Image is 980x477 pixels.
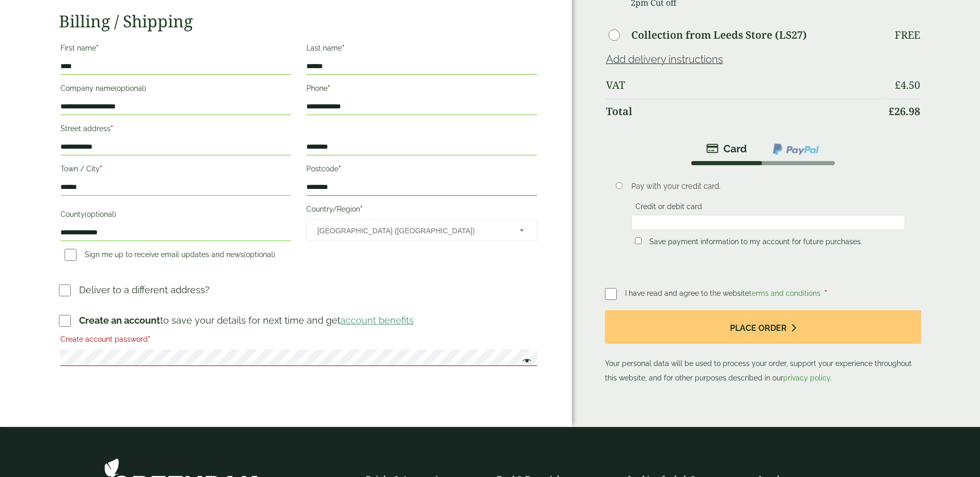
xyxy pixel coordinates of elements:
img: ppcp-gateway.png [772,142,820,156]
label: Credit or debit card [631,202,706,214]
label: County [60,207,291,225]
bdi: 26.98 [889,104,920,118]
p: Free [895,29,920,41]
label: Create account password [60,332,537,349]
bdi: 4.50 [895,78,920,92]
strong: Create an account [79,315,160,326]
label: First name [60,41,291,58]
th: Total [606,99,882,124]
span: £ [889,104,894,118]
a: terms and conditions [749,289,820,297]
abbr: required [342,44,345,52]
label: Collection from Leeds Store (LS27) [631,30,807,40]
span: (optional) [244,250,275,259]
label: Save payment information to my account for future purchases. [645,237,866,249]
span: Country/Region [306,219,537,241]
h2: Billing / Shipping [59,11,539,31]
label: Country/Region [306,202,537,219]
abbr: required [100,165,102,173]
abbr: required [111,124,113,133]
abbr: required [825,289,827,297]
abbr: required [360,205,363,213]
iframe: Secure card payment input frame [634,218,902,227]
span: £ [895,78,900,92]
p: to save your details for next time and get [79,313,414,327]
span: I have read and agree to the website [625,289,822,297]
label: Street address [60,121,291,139]
label: Last name [306,41,537,58]
a: privacy policy [783,374,830,382]
abbr: required [148,335,150,343]
p: Pay with your credit card. [631,181,905,192]
span: (optional) [85,210,116,218]
abbr: required [328,84,330,92]
label: Phone [306,81,537,99]
p: Your personal data will be used to process your order, support your experience throughout this we... [605,310,922,385]
label: Company name [60,81,291,99]
span: United Kingdom (UK) [317,220,505,242]
a: account benefits [340,315,414,326]
label: Town / City [60,162,291,179]
a: Add delivery instructions [606,53,723,66]
input: Sign me up to receive email updates and news(optional) [65,249,76,261]
img: stripe.png [706,142,747,155]
button: Place order [605,310,922,344]
span: (optional) [115,84,146,92]
abbr: required [96,44,99,52]
abbr: required [338,165,341,173]
label: Sign me up to receive email updates and news [60,250,279,262]
p: Deliver to a different address? [79,283,210,297]
label: Postcode [306,162,537,179]
th: VAT [606,73,882,98]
